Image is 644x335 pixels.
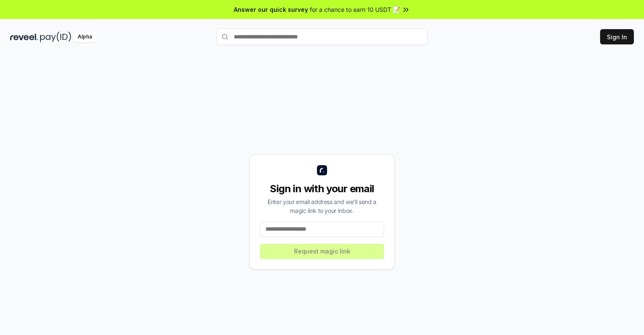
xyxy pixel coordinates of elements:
[600,29,634,44] button: Sign In
[10,32,38,42] img: reveel_dark
[260,182,384,196] div: Sign in with your email
[260,197,384,215] div: Enter your email address and we’ll send a magic link to your inbox.
[40,32,71,42] img: pay_id
[73,32,97,42] div: Alpha
[234,5,308,14] span: Answer our quick survey
[317,165,327,175] img: logo_small
[310,5,400,14] span: for a chance to earn 10 USDT 📝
